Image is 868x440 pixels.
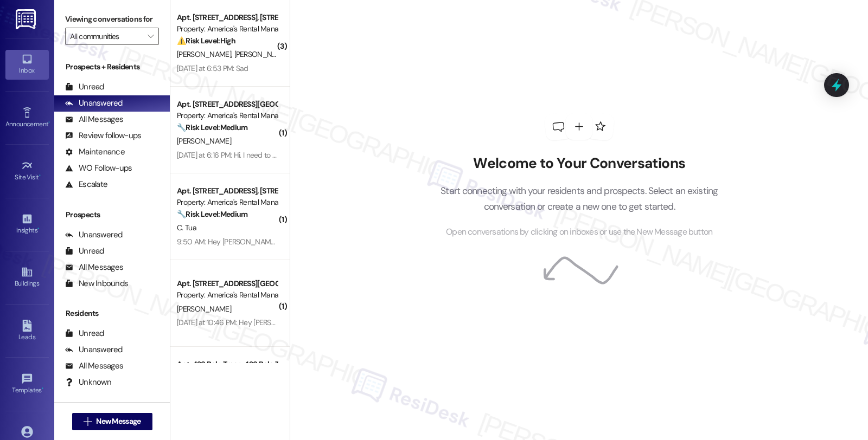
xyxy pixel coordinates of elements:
[5,210,49,239] a: Insights •
[5,263,49,292] a: Buildings
[177,36,235,46] strong: ⚠️ Risk Level: High
[5,370,49,399] a: Templates •
[65,11,159,28] label: Viewing conversations for
[39,172,41,179] span: •
[65,146,125,158] div: Maintenance
[84,417,92,426] i: 
[177,359,277,370] div: Apt. 428 Polo Trace, 428 Polo Trace
[177,237,636,247] div: 9:50 AM: Hey [PERSON_NAME], we appreciate your text! We'll be back at 11AM to help you out. If th...
[424,155,735,172] h2: Welcome to Your Conversations
[65,81,104,93] div: Unread
[177,12,277,23] div: Apt. [STREET_ADDRESS], [STREET_ADDRESS]
[65,360,123,372] div: All Messages
[234,49,289,59] span: [PERSON_NAME]
[42,385,43,392] span: •
[177,110,277,121] div: Property: America's Rental Managers Portfolio
[177,23,277,35] div: Property: America's Rental Managers Portfolio
[177,209,247,219] strong: 🔧 Risk Level: Medium
[177,150,790,160] div: [DATE] at 6:16 PM: Hi. I need to speak with someone about my garbage collection. Waste Management...
[424,183,735,214] p: Start connecting with your residents and prospects. Select an existing conversation or create a n...
[177,185,277,197] div: Apt. [STREET_ADDRESS], [STREET_ADDRESS]
[65,130,141,141] div: Review follow-ups
[54,308,170,319] div: Residents
[16,9,38,29] img: ResiDesk Logo
[48,119,50,126] span: •
[96,416,141,427] span: New Message
[177,289,277,301] div: Property: America's Rental Managers Portfolio
[65,98,123,109] div: Unanswered
[65,328,104,339] div: Unread
[65,344,123,355] div: Unanswered
[177,49,234,59] span: [PERSON_NAME]
[177,223,196,232] span: C. Tua
[65,262,123,273] div: All Messages
[65,377,111,388] div: Unknown
[54,61,170,73] div: Prospects + Residents
[72,413,152,430] button: New Message
[5,50,49,79] a: Inbox
[177,122,247,132] strong: 🔧 Risk Level: Medium
[65,163,132,174] div: WO Follow-ups
[148,32,154,41] i: 
[177,63,248,73] div: [DATE] at 6:53 PM: Sad
[177,99,277,110] div: Apt. [STREET_ADDRESS][GEOGRAPHIC_DATA][STREET_ADDRESS]
[177,318,668,327] div: [DATE] at 10:46 PM: Hey [PERSON_NAME], we appreciate your text! We'll be back at 11AM to help you...
[446,225,712,239] span: Open conversations by clicking on inboxes or use the New Message button
[65,179,107,190] div: Escalate
[65,229,123,241] div: Unanswered
[37,225,39,232] span: •
[177,197,277,208] div: Property: America's Rental Managers Portfolio
[65,245,104,257] div: Unread
[5,157,49,186] a: Site Visit •
[177,304,231,314] span: [PERSON_NAME]
[5,316,49,346] a: Leads
[54,209,170,221] div: Prospects
[65,278,128,289] div: New Inbounds
[65,114,123,125] div: All Messages
[70,28,142,45] input: All communities
[177,136,231,146] span: [PERSON_NAME]
[177,278,277,289] div: Apt. [STREET_ADDRESS][GEOGRAPHIC_DATA][STREET_ADDRESS]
